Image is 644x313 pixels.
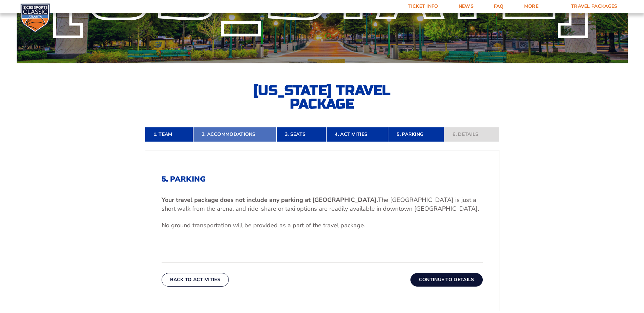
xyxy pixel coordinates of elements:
[326,127,388,142] a: 4. Activities
[162,196,378,204] b: Your travel package does not include any parking at [GEOGRAPHIC_DATA].
[193,127,276,142] a: 2. Accommodations
[20,3,50,33] img: CBS Sports Classic
[145,127,193,142] a: 1. Team
[162,221,483,230] p: No ground transportation will be provided as a part of the travel package.
[162,175,483,184] h2: 5. Parking
[276,127,326,142] a: 3. Seats
[247,84,397,111] h2: [US_STATE] Travel Package
[162,273,229,287] button: Back To Activities
[410,273,483,287] button: Continue To Details
[162,196,483,213] p: The [GEOGRAPHIC_DATA] is just a short walk from the arena, and ride-share or taxi options are rea...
